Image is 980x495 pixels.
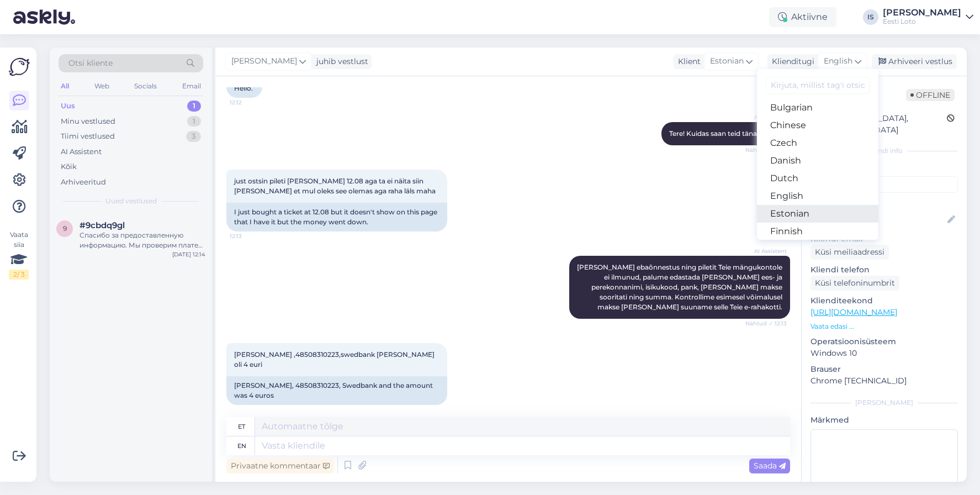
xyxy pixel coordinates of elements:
div: Hello. [226,79,262,98]
span: Estonian [710,55,744,67]
span: Otsi kliente [68,57,113,69]
div: Web [92,79,112,93]
div: Eesti Loto [883,17,961,26]
img: Askly Logo [9,56,30,77]
input: Kirjuta, millist tag'i otsid [766,77,870,94]
span: Nähtud ✓ 12:12 [745,146,787,154]
span: [PERSON_NAME] ebaõnnestus ning piletit Teie mängukontole ei ilmunud, palume edastada [PERSON_NAME... [577,263,784,311]
p: Chrome [TECHNICAL_ID] [811,375,958,387]
p: Kliendi tag'id [811,162,958,174]
div: [PERSON_NAME] [883,8,961,17]
a: Dutch [757,170,878,187]
div: juhib vestlust [312,56,368,67]
div: All [59,79,71,93]
div: Tiimi vestlused [61,131,115,142]
a: Czech [757,134,878,152]
span: 12:12 [230,98,271,107]
input: Lisa tag [811,176,958,193]
p: Kliendi email [811,233,958,245]
div: Socials [132,79,159,93]
p: Kliendi telefon [811,264,958,276]
span: Nähtud ✓ 12:13 [745,319,787,328]
a: English [757,187,878,205]
div: Uus [61,101,75,112]
span: AI Assistent [745,113,787,122]
div: et [238,417,245,436]
div: 3 [186,131,201,142]
p: Brauser [811,364,958,375]
span: Tere! Kuidas saan teid täna aidata? [669,129,782,138]
div: [DATE] 12:14 [172,250,205,259]
div: Privaatne kommentaar [226,459,334,473]
span: 9 [63,224,67,233]
a: Bulgarian [757,99,878,117]
p: Windows 10 [811,347,958,359]
div: [GEOGRAPHIC_DATA], [GEOGRAPHIC_DATA] [814,113,947,136]
div: en [237,436,246,455]
div: Спасибо за предоставленную информацию. Мы проверим платеж и свяжемся с вами в ближайшее время. [80,230,205,250]
div: [PERSON_NAME], 48508310223, Swedbank and the amount was 4 euros [226,376,447,405]
div: Arhiveeritud [61,177,106,188]
span: 12:14 [230,406,271,414]
a: Danish [757,152,878,170]
p: Märkmed [811,414,958,426]
span: [PERSON_NAME] ,48508310223,swedbank [PERSON_NAME] oli 4 euri [234,350,436,368]
a: [URL][DOMAIN_NAME] [811,307,897,317]
a: Estonian [757,205,878,223]
div: Kliendi info [811,146,958,156]
div: Email [180,79,203,93]
div: 2 / 3 [9,270,29,280]
a: [PERSON_NAME]Eesti Loto [883,8,973,26]
div: Aktiivne [769,7,836,27]
span: #9cbdq9gl [80,220,125,230]
a: Chinese [757,117,878,134]
div: Klienditugi [767,56,814,67]
div: IS [863,9,878,25]
span: English [824,55,852,67]
span: 12:13 [230,232,271,240]
div: [PERSON_NAME] [811,398,958,408]
div: Arhiveeri vestlus [872,54,957,69]
p: Klienditeekond [811,295,958,307]
div: I just bought a ticket at 12.08 but it doesn't show on this page that I have it but the money wen... [226,203,447,231]
a: Finnish [757,223,878,240]
div: Vaata siia [9,230,29,280]
div: Klient [674,56,701,67]
span: just ostsin pileti [PERSON_NAME] 12.08 aga ta ei näita siin [PERSON_NAME] et mul oleks see olemas... [234,177,436,195]
span: [PERSON_NAME] [231,55,297,67]
p: Vaata edasi ... [811,322,958,331]
p: Kliendi nimi [811,197,958,209]
div: Küsi meiliaadressi [811,245,889,260]
div: Kõik [61,161,77,172]
span: Offline [906,89,955,101]
span: Saada [754,461,786,471]
span: AI Assistent [745,247,787,255]
span: Uued vestlused [105,196,157,206]
div: 1 [187,101,201,112]
div: 1 [187,116,201,127]
div: Küsi telefoninumbrit [811,276,899,291]
input: Lisa nimi [811,214,945,226]
div: AI Assistent [61,146,102,157]
div: Minu vestlused [61,116,115,127]
p: Operatsioonisüsteem [811,336,958,347]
